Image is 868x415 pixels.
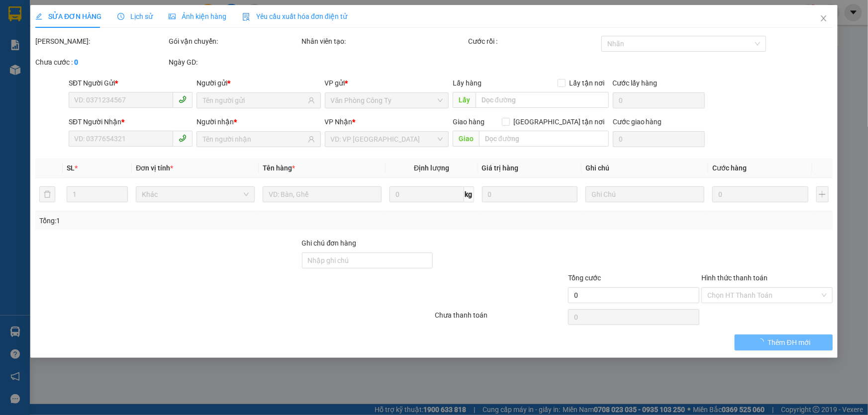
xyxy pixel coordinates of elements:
[414,164,449,172] span: Định lượng
[117,12,153,20] span: Lịch sử
[302,252,433,268] input: Ghi chú đơn hàng
[701,274,768,282] label: Hình thức thanh toán
[117,13,124,20] span: clock-circle
[242,13,250,21] img: icon
[482,164,519,172] span: Giá trị hàng
[179,134,187,142] span: phone
[74,58,78,66] b: 0
[331,93,443,108] span: Văn Phòng Công Ty
[169,57,300,68] div: Ngày GD:
[566,78,609,88] span: Lấy tận nơi
[613,79,658,87] label: Cước lấy hàng
[142,187,249,202] span: Khác
[136,164,173,172] span: Đơn vị tính
[263,186,382,202] input: VD: Bàn, Ghế
[820,14,828,22] span: close
[510,116,609,127] span: [GEOGRAPHIC_DATA] tận nơi
[196,78,320,88] div: Người gửi
[302,239,357,247] label: Ghi chú đơn hàng
[568,274,601,282] span: Tổng cước
[39,215,335,226] div: Tổng: 1
[434,310,568,327] div: Chưa thanh toán
[757,338,768,345] span: loading
[169,36,300,47] div: Gói vận chuyển:
[325,78,449,88] div: VP gửi
[35,13,42,20] span: edit
[476,92,609,108] input: Dọc đường
[585,186,704,202] input: Ghi Chú
[712,164,747,172] span: Cước hàng
[453,118,484,126] span: Giao hàng
[325,118,353,126] span: VP Nhận
[479,131,609,147] input: Dọc đường
[202,95,305,106] input: Tên người gửi
[468,36,599,47] div: Cước rồi :
[810,5,838,33] button: Close
[263,164,295,172] span: Tên hàng
[712,186,808,202] input: 0
[242,12,347,20] span: Yêu cầu xuất hóa đơn điện tử
[169,13,176,20] span: picture
[735,334,833,350] button: Thêm ĐH mới
[35,36,167,47] div: [PERSON_NAME]:
[464,186,474,202] span: kg
[613,131,705,147] input: Cước giao hàng
[35,12,101,20] span: SỬA ĐƠN HÀNG
[581,159,708,178] th: Ghi chú
[613,92,705,108] input: Cước lấy hàng
[613,118,662,126] label: Cước giao hàng
[768,337,810,348] span: Thêm ĐH mới
[453,131,479,147] span: Giao
[308,97,315,104] span: user
[39,186,55,202] button: delete
[482,186,578,202] input: 0
[308,136,315,143] span: user
[35,57,167,68] div: Chưa cước :
[196,116,320,127] div: Người nhận
[69,78,193,88] div: SĐT Người Gửi
[816,186,829,202] button: plus
[453,79,482,87] span: Lấy hàng
[69,116,193,127] div: SĐT Người Nhận
[179,95,187,103] span: phone
[67,164,75,172] span: SL
[453,92,476,108] span: Lấy
[202,134,305,145] input: Tên người nhận
[302,36,467,47] div: Nhân viên tạo:
[169,12,226,20] span: Ảnh kiện hàng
